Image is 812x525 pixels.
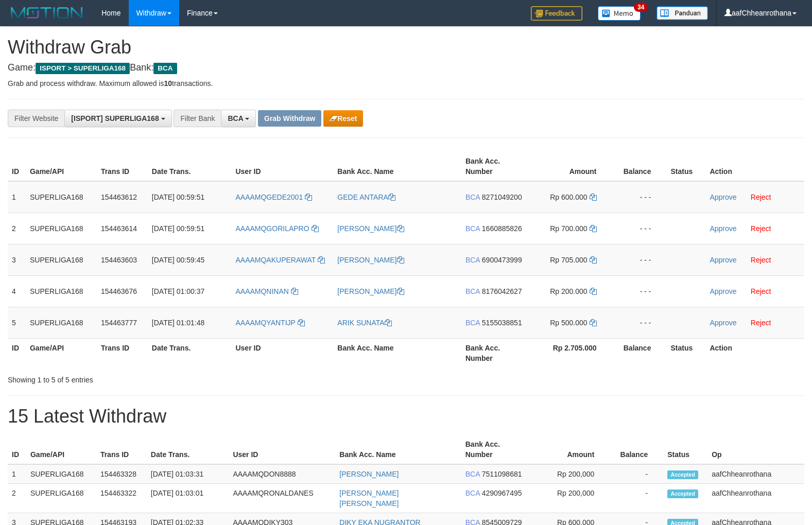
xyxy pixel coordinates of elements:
span: Rp 705.000 [550,256,587,264]
button: Grab Withdraw [258,110,321,127]
a: AAAAMQNINAN [235,287,298,295]
span: Rp 200.000 [550,287,587,295]
a: [PERSON_NAME] [PERSON_NAME] [339,489,399,507]
span: BCA [465,287,480,295]
td: 1 [8,464,26,484]
a: Approve [710,193,736,201]
td: aafChheanrothana [707,464,804,484]
td: - [610,484,663,513]
span: ISPORT > SUPERLIGA168 [36,63,130,74]
th: Action [705,338,804,367]
td: AAAAMQDON8888 [229,464,335,484]
th: Status [663,435,707,464]
td: 3 [8,244,26,275]
span: Rp 600.000 [550,193,587,201]
span: [DATE] 00:59:51 [152,193,204,201]
th: Date Trans. [148,338,232,367]
th: Game/API [26,338,97,367]
th: Amount [529,435,610,464]
th: Date Trans. [148,152,232,181]
a: AAAAMQGEDE2001 [235,193,312,201]
th: Game/API [26,152,97,181]
span: [DATE] 01:00:37 [152,287,204,295]
td: 4 [8,275,26,307]
span: Accepted [667,470,698,479]
span: Copy 7511098681 to clipboard [482,470,522,478]
span: [ISPORT] SUPERLIGA168 [71,114,159,122]
th: Amount [530,152,612,181]
img: Button%20Memo.svg [598,6,641,21]
th: Balance [610,435,663,464]
th: User ID [231,152,333,181]
td: Rp 200,000 [529,484,610,513]
span: 154463612 [101,193,137,201]
th: Balance [612,338,667,367]
a: Approve [710,256,736,264]
td: [DATE] 01:03:31 [147,464,229,484]
td: SUPERLIGA168 [26,275,97,307]
td: SUPERLIGA168 [26,464,96,484]
td: 154463328 [96,464,147,484]
td: SUPERLIGA168 [26,244,97,275]
td: - [610,464,663,484]
h1: Withdraw Grab [8,37,804,58]
td: aafChheanrothana [707,484,804,513]
span: Copy 6900473999 to clipboard [482,256,522,264]
span: AAAAMQAKUPERAWAT [235,256,316,264]
a: [PERSON_NAME] [339,470,399,478]
div: Filter Website [8,110,64,127]
span: Copy 8176042627 to clipboard [482,287,522,295]
h4: Game: Bank: [8,63,804,73]
span: BCA [465,489,480,497]
a: Copy 500000 to clipboard [590,319,597,327]
a: AAAAMQYANTIJP [235,319,304,327]
span: [DATE] 00:59:45 [152,256,204,264]
span: Copy 4290967495 to clipboard [482,489,522,497]
a: Reject [751,224,771,233]
div: Filter Bank [174,110,221,127]
img: panduan.png [656,6,708,20]
span: AAAAMQGORILAPRO [235,224,309,233]
th: Trans ID [96,435,147,464]
span: 154463614 [101,224,137,233]
div: Showing 1 to 5 of 5 entries [8,371,331,385]
img: Feedback.jpg [531,6,582,21]
span: 154463676 [101,287,137,295]
th: Balance [612,152,667,181]
span: 154463603 [101,256,137,264]
span: BCA [465,193,480,201]
a: Approve [710,224,736,233]
th: Game/API [26,435,96,464]
th: Bank Acc. Name [335,435,461,464]
span: Rp 700.000 [550,224,587,233]
span: BCA [153,63,177,74]
a: Copy 705000 to clipboard [590,256,597,264]
th: Op [707,435,804,464]
th: Date Trans. [147,435,229,464]
td: 2 [8,213,26,244]
td: 2 [8,484,26,513]
button: [ISPORT] SUPERLIGA168 [64,110,171,127]
span: Copy 1660885826 to clipboard [482,224,522,233]
a: Reject [751,193,771,201]
a: Copy 200000 to clipboard [590,287,597,295]
span: Rp 500.000 [550,319,587,327]
th: User ID [229,435,335,464]
span: [DATE] 01:01:48 [152,319,204,327]
button: BCA [221,110,256,127]
th: ID [8,435,26,464]
span: 154463777 [101,319,137,327]
a: Reject [751,287,771,295]
th: Trans ID [97,152,148,181]
td: SUPERLIGA168 [26,213,97,244]
td: 154463322 [96,484,147,513]
span: BCA [228,114,243,122]
td: SUPERLIGA168 [26,484,96,513]
th: Trans ID [97,338,148,367]
a: [PERSON_NAME] [337,224,404,233]
a: Reject [751,256,771,264]
a: Reject [751,319,771,327]
a: Copy 700000 to clipboard [590,224,597,233]
a: Approve [710,287,736,295]
a: ARIK SUNATA [337,319,391,327]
